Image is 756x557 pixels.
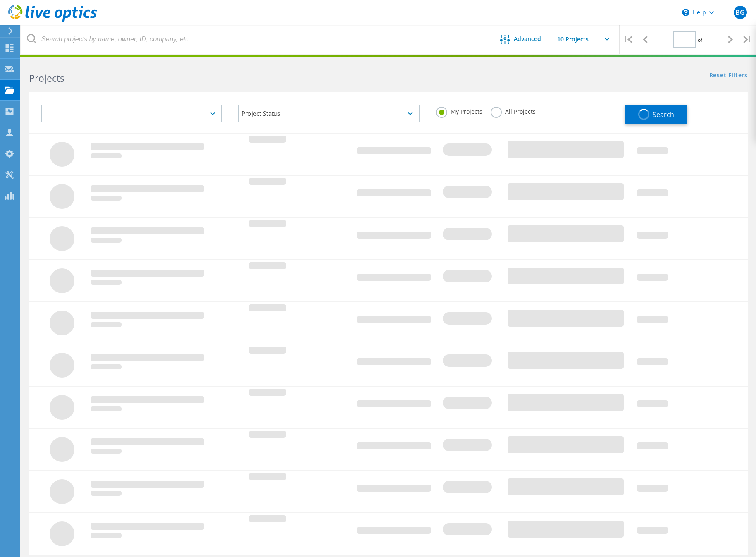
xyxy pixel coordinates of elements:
a: Live Optics Dashboard [8,17,97,23]
span: of [698,36,702,43]
span: BG [735,9,745,16]
label: All Projects [491,107,536,115]
div: Project Status [238,105,419,122]
b: Projects [29,72,64,85]
span: Search [653,110,674,119]
div: | [739,25,756,54]
button: Search [625,105,687,124]
label: My Projects [436,107,482,115]
svg: \n [682,9,689,16]
div: | [620,25,637,54]
input: Search projects by name, owner, ID, company, etc [21,25,488,54]
span: Advanced [514,36,541,42]
a: Reset Filters [709,72,748,79]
